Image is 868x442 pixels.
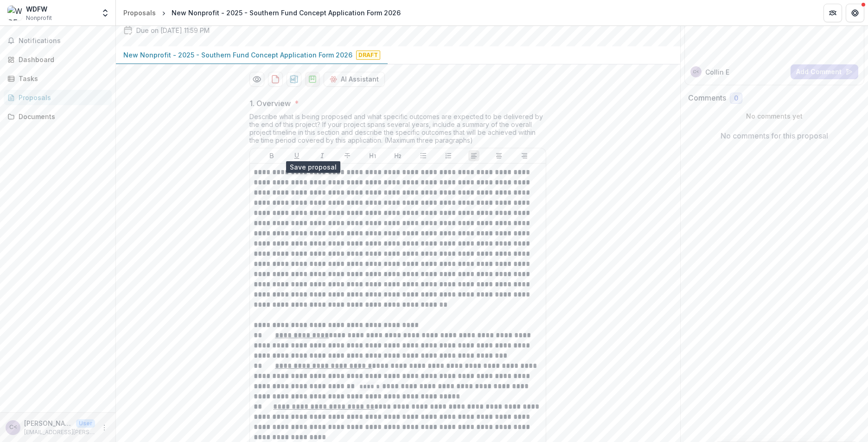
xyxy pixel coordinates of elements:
button: Notifications [4,33,112,48]
button: More [99,422,110,433]
button: Bullet List [418,150,429,161]
button: download-proposal [287,72,301,87]
button: Heading 1 [367,150,378,161]
a: Dashboard [4,52,112,67]
button: download-proposal [305,72,320,87]
button: Add Comment [791,64,858,79]
p: Due on [DATE] 11:59 PM [136,25,210,35]
p: New Nonprofit - 2025 - Southern Fund Concept Application Form 2026 [123,50,352,60]
span: Nonprofit [26,14,52,22]
button: download-proposal [268,72,283,87]
button: Italicize [317,150,328,161]
div: New Nonprofit - 2025 - Southern Fund Concept Application Form 2026 [172,8,401,18]
div: Describe what is being proposed and what specific outcomes are expected to be delivered by the en... [249,113,546,148]
h2: Comments [688,94,726,102]
div: Proposals [19,93,104,102]
p: [PERSON_NAME] <[PERSON_NAME][EMAIL_ADDRESS][PERSON_NAME][DOMAIN_NAME]> [24,418,72,428]
button: Align Left [468,150,479,161]
div: Dashboard [19,55,104,64]
a: Proposals [4,90,112,105]
p: No comments yet [688,111,861,121]
button: Open entity switcher [99,4,112,22]
div: Proposals [123,8,156,18]
button: Preview a32546ab-9644-411c-96d5-2b05e561a8a9-0.pdf [249,72,264,87]
p: [EMAIL_ADDRESS][PERSON_NAME][DOMAIN_NAME] [24,428,95,436]
span: 0 [734,95,738,102]
span: Notifications [19,37,108,45]
button: Ordered List [443,150,454,161]
p: No comments for this proposal [721,130,828,141]
button: Strike [342,150,353,161]
img: WDFW [7,6,22,20]
div: WDFW [26,4,52,14]
div: Collin Edwards <collin.edwards@dfw.wa.gov> [693,69,699,74]
button: AI Assistant [324,72,385,87]
button: Align Center [493,150,504,161]
button: Get Help [846,4,864,22]
button: Align Right [519,150,530,161]
nav: breadcrumb [120,6,404,19]
div: Collin Edwards <collin.edwards@dfw.wa.gov> [9,424,17,430]
button: Underline [291,150,302,161]
p: Collin E [705,67,729,77]
div: Documents [19,112,104,121]
a: Proposals [120,6,160,19]
div: Tasks [19,74,104,83]
a: Documents [4,109,112,124]
p: User [76,419,95,428]
span: Draft [356,51,380,60]
button: Partners [823,4,842,22]
a: Tasks [4,71,112,86]
button: Bold [266,150,277,161]
button: Heading 2 [392,150,403,161]
p: 1. Overview [249,98,291,109]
